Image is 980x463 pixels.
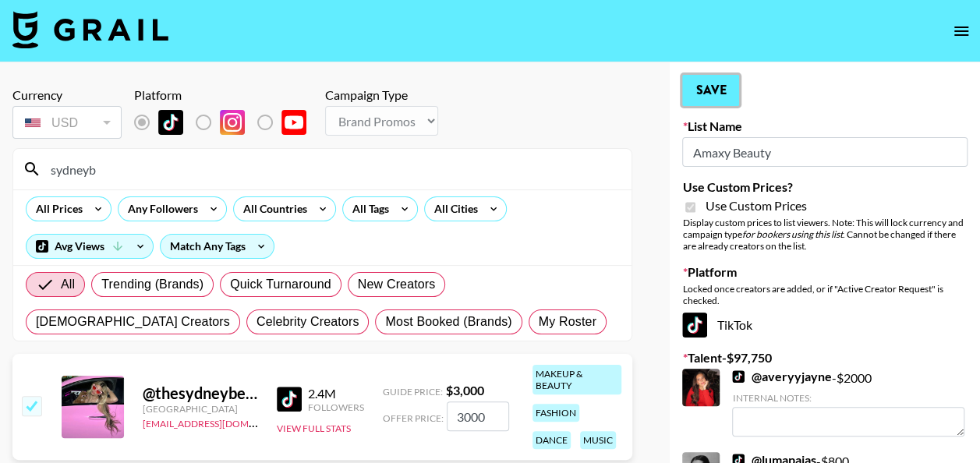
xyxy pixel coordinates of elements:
[682,313,707,338] img: TikTok
[682,283,968,306] div: Locked once creators are added, or if "Active Creator Request" is checked.
[741,228,842,240] em: for bookers using this list
[682,217,968,252] div: Display custom prices to list viewers. Note: This will lock currency and campaign type . Cannot b...
[682,313,968,338] div: TikTok
[36,313,230,331] span: [DEMOGRAPHIC_DATA] Creators
[61,275,75,294] span: All
[234,197,310,221] div: All Countries
[325,87,438,103] div: Campaign Type
[277,422,351,434] button: View Full Stats
[343,197,392,221] div: All Tags
[358,275,436,294] span: New Creators
[220,110,245,135] img: Instagram
[682,75,739,106] button: Save
[308,401,364,413] div: Followers
[732,369,964,436] div: - $ 2000
[446,383,484,398] strong: $ 3,000
[383,412,444,424] span: Offer Price:
[732,370,745,383] img: TikTok
[447,401,509,431] input: 3,000
[101,275,203,294] span: Trending (Brands)
[425,197,481,221] div: All Cities
[143,415,299,429] a: [EMAIL_ADDRESS][DOMAIN_NAME]
[732,392,964,404] div: Internal Notes:
[946,16,977,47] button: open drawer
[143,383,258,403] div: @ thesydneybelle
[256,313,359,331] span: Celebrity Creators
[143,403,258,415] div: [GEOGRAPHIC_DATA]
[16,109,119,136] div: USD
[532,431,571,449] div: dance
[161,235,274,258] div: Match Any Tags
[230,275,331,294] span: Quick Turnaround
[532,404,579,422] div: fashion
[27,197,86,221] div: All Prices
[308,386,364,401] div: 2.4M
[682,264,968,280] label: Platform
[277,387,302,412] img: TikTok
[158,110,183,135] img: TikTok
[732,369,831,384] a: @averyyjayne
[12,103,122,142] div: Currency is locked to USD
[705,198,806,214] span: Use Custom Prices
[27,235,153,258] div: Avg Views
[383,386,443,398] span: Guide Price:
[134,87,319,103] div: Platform
[682,350,968,366] label: Talent - $ 97,750
[580,431,616,449] div: music
[682,179,968,195] label: Use Custom Prices?
[12,87,122,103] div: Currency
[119,197,201,221] div: Any Followers
[41,157,622,182] input: Search by User Name
[539,313,596,331] span: My Roster
[385,313,511,331] span: Most Booked (Brands)
[532,365,621,394] div: makeup & beauty
[682,118,968,134] label: List Name
[134,106,319,139] div: List locked to TikTok.
[12,11,168,48] img: Grail Talent
[281,110,306,135] img: YouTube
